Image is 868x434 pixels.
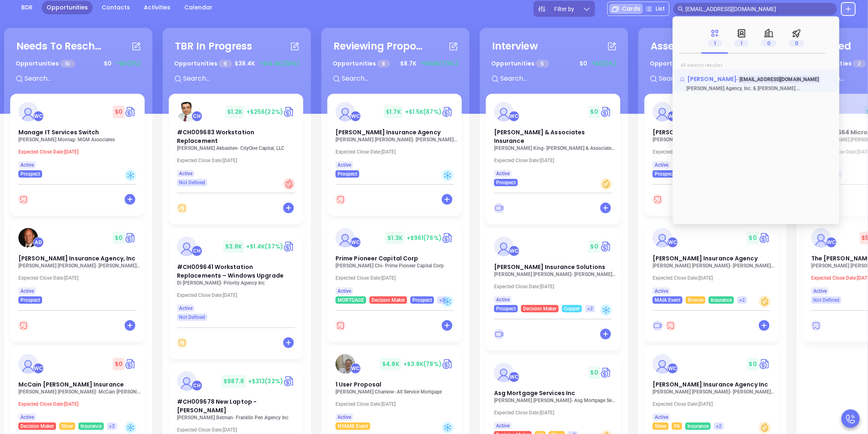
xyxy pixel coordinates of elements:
span: Straub Insurance Agency Inc [653,380,768,389]
span: Gaudette Insurance Agency, Inc [18,254,136,262]
a: Quote [442,358,454,370]
div: Walter Contreras [33,111,44,122]
span: Active [496,295,510,304]
img: Quote [759,358,771,370]
div: Reviewing ProposalOpportunities 8$8.7K+$6.8K(78%) [327,34,463,94]
a: BDR [16,1,38,14]
p: Rachel Montag - MGM Associates [18,137,141,142]
a: profileWalter Contreras$4.8K+$3.8K(78%)Circle dollar1 User Proposal[PERSON_NAME] Chamow- All Serv... [327,346,462,430]
span: Active [179,169,192,178]
input: Search... [24,73,146,84]
span: Prospect [20,170,40,179]
input: Search... [341,73,463,84]
span: Active [338,413,351,422]
span: 8 [377,60,390,68]
a: profileAnabell Dominguez$0Circle dollar[PERSON_NAME] Insurance Agency, Inc[PERSON_NAME] [PERSON_N... [10,220,145,304]
div: Assessment In Progress [651,39,740,54]
p: Expected Close Date: [DATE] [494,284,617,289]
img: Quote [600,240,612,253]
a: Quote [759,232,771,244]
span: Manage IT Services Switch [18,128,99,136]
div: profileWalter Contreras$0Circle dollar[PERSON_NAME] Agency Inc[PERSON_NAME] [PERSON_NAME]- [PERSO... [644,94,781,220]
img: #CH009641 Workstation Replacements – Windows Upgrade [177,237,197,256]
mark: [EMAIL_ADDRESS][DOMAIN_NAME] [738,76,820,84]
span: Active [655,160,668,170]
p: Matthew Martin - Margaret J. Grassi Insurance Agency [653,263,775,269]
div: profileCarla Humber$1.2K+$256(22%)Circle dollar#CH009683 Workstation Replacement[PERSON_NAME] Akb... [169,94,305,228]
div: Hot [283,178,295,190]
img: #CH009683 Workstation Replacement [177,102,197,122]
a: profileWalter Contreras$0Circle dollar[PERSON_NAME] Insurance Agency Inc[PERSON_NAME] [PERSON_NAM... [644,346,779,430]
a: Quote [442,232,454,244]
span: 1 User Proposal [336,380,382,389]
p: Expected Close Date: [DATE] [177,158,300,163]
p: Expected Close Date: [DATE] [494,410,617,416]
span: Insurance [687,422,709,431]
a: profileWalter Contreras$1.3K+$961(76%)Circle dollarPrime Pioneer Capital Corp[PERSON_NAME] Chi- P... [327,220,462,304]
p: David Atkinson - McCain Atkinson Insurance [18,389,141,395]
p: Expected Close Date: [DATE] [653,149,775,155]
span: Silver [61,422,73,431]
span: Decision Maker [20,422,54,431]
input: Search... [658,73,781,84]
span: MAIA Event [655,296,680,305]
span: - [737,76,820,84]
p: Expected Close Date: [DATE] [653,401,775,407]
a: profileWalter Contreras$0Circle dollarManage IT Services Switch[PERSON_NAME] Montag- MGM Associat... [10,94,145,178]
span: Prospect [20,296,40,305]
p: Di Cao - Priority Agency Inc [177,280,300,286]
span: Cards [622,5,640,13]
span: Insurance [81,422,102,431]
span: +$3.8K (78%) [403,360,442,368]
img: Quote [600,106,612,118]
span: $ 4.8K [380,358,401,371]
span: $ 0 [113,232,125,244]
span: Bronze [688,296,703,305]
div: Walter Contreras [667,237,678,248]
span: Active [338,287,351,296]
span: 2 [853,60,866,68]
span: Not Defined [179,178,205,187]
span: +2 [109,422,115,431]
img: 1 User Proposal [336,354,355,374]
div: Needs To Reschedule [16,39,106,54]
span: $ 0 [113,106,125,118]
span: Not Defined [813,296,839,305]
span: Decision Maker [523,304,557,313]
p: Philip Davenport - Davenport Insurance Solutions [494,271,617,277]
p: Expected Close Date: [DATE] [653,275,775,281]
img: Asg Mortgage Services Inc [494,363,514,382]
span: Active [179,304,192,313]
span: $ 0 [588,106,600,118]
p: Expected Close Date: [DATE] [18,401,141,407]
span: Decision Maker [371,296,405,305]
p: Expected Close Date: [DATE] [18,149,141,155]
div: Assessment In ProgressOpportunities 7$500+$350(70%) [644,34,781,94]
a: Quote [125,358,136,370]
img: Davenport Insurance Solutions [494,237,514,256]
div: profileCarla Humber$3.8K+$1.4K(37%)Circle dollar#CH009641 Workstation Replacements – Windows Upgr... [169,228,305,363]
span: +2 [739,296,745,305]
p: Kim King - Moore & Associates Insurance Inc [494,145,617,151]
span: $ 987.8 [221,375,246,388]
p: Owen Chi - Prime Pioneer Capital Corp [336,263,458,269]
span: Not Defined [179,313,205,322]
img: Quote [125,106,136,118]
div: Needs To RescheduleOpportunities 10$0+$0(0%) [10,34,146,94]
p: Opportunities [650,56,708,71]
span: Moore & Associates Insurance [494,128,585,145]
span: Active [813,287,827,296]
input: Search... [499,73,622,84]
div: Carla Humber [192,111,202,122]
div: Cold [442,170,454,181]
p: Robert Betman - Franklin Pen Agency Inc [177,415,300,420]
span: $ 0 [113,358,125,371]
a: Quote [442,106,454,118]
div: Walter Contreras [509,111,519,122]
div: Warm [759,296,771,307]
span: search [678,6,684,12]
span: #CH009683 Workstation Replacement [177,128,254,145]
div: Walter Contreras [667,363,678,374]
div: Warm [600,178,612,190]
